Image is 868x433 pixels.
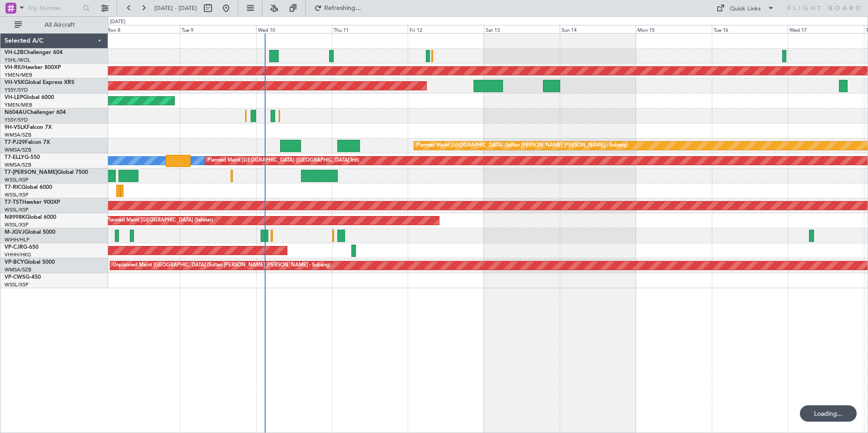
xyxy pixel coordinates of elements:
button: Refreshing... [310,1,365,15]
span: Refreshing... [324,5,362,11]
a: VP-CWSG-450 [5,275,41,280]
a: M-JGVJGlobal 5000 [5,230,55,235]
div: Quick Links [730,5,761,14]
a: VH-LEPGlobal 6000 [5,95,54,100]
a: T7-PJ29Falcon 7X [5,140,50,145]
a: T7-RICGlobal 6000 [5,185,52,190]
div: Planned Maint [GEOGRAPHIC_DATA] (Seletar) [106,214,213,227]
a: WSSL/XSP [5,221,29,228]
div: Tue 9 [180,25,256,33]
a: T7-ELLYG-550 [5,155,40,160]
span: M-JGVJ [5,230,25,235]
span: VH-L2B [5,50,24,55]
span: T7-[PERSON_NAME] [5,170,57,175]
div: Mon 15 [636,25,711,33]
span: T7-TST [5,200,22,205]
a: WMSA/SZB [5,132,31,138]
a: T7-[PERSON_NAME]Global 7500 [5,170,88,175]
a: 9H-VSLKFalcon 7X [5,125,52,130]
div: Sun 14 [560,25,636,33]
button: Quick Links [712,1,779,15]
div: Loading... [800,405,857,422]
div: Thu 11 [332,25,408,33]
div: Tue 16 [712,25,788,33]
span: All Aircraft [24,22,96,28]
input: Trip Number [28,1,80,15]
a: VHHH/HKG [5,251,31,258]
span: [DATE] - [DATE] [154,4,197,12]
span: VP-BCY [5,260,24,265]
div: [DATE] [110,18,125,26]
a: YMEN/MEB [5,72,32,79]
div: Mon 8 [104,25,180,33]
a: VH-L2BChallenger 604 [5,50,63,55]
a: YSSY/SYD [5,117,28,123]
a: T7-TSTHawker 900XP [5,200,60,205]
a: YSHL/WOL [5,57,30,64]
span: T7-ELLY [5,155,25,160]
div: Sat 13 [484,25,560,33]
span: VH-RIU [5,65,23,70]
a: N604AUChallenger 604 [5,110,66,115]
span: VP-CWS [5,275,25,280]
a: WSSL/XSP [5,177,29,183]
span: VH-LEP [5,95,23,100]
a: N8998KGlobal 6000 [5,215,56,220]
span: N604AU [5,110,27,115]
div: Planned Maint [GEOGRAPHIC_DATA] ([GEOGRAPHIC_DATA] Intl) [207,154,359,167]
a: VP-BCYGlobal 5000 [5,260,55,265]
a: WSSL/XSP [5,281,29,288]
div: Planned Maint [GEOGRAPHIC_DATA] (Sultan [PERSON_NAME] [PERSON_NAME] - Subang) [416,139,628,153]
a: WMSA/SZB [5,147,31,153]
span: 9H-VSLK [5,125,27,130]
a: VH-VSKGlobal Express XRS [5,80,74,85]
a: YSSY/SYD [5,87,28,93]
a: WSSL/XSP [5,207,29,213]
a: YMEN/MEB [5,102,32,108]
a: VH-RIUHawker 800XP [5,65,61,70]
span: T7-PJ29 [5,140,25,145]
button: All Aircraft [10,18,99,32]
div: Wed 17 [788,25,863,33]
a: VP-CJRG-650 [5,245,39,250]
a: WSSL/XSP [5,192,29,198]
span: T7-RIC [5,185,21,190]
span: VH-VSK [5,80,25,85]
div: Wed 10 [256,25,332,33]
a: WMSA/SZB [5,266,31,273]
span: N8998K [5,215,25,220]
span: VP-CJR [5,245,23,250]
a: WMSA/SZB [5,162,31,168]
div: Fri 12 [408,25,483,33]
div: Unplanned Maint [GEOGRAPHIC_DATA] (Sultan [PERSON_NAME] [PERSON_NAME] - Subang) [113,259,330,272]
a: WIHH/HLP [5,236,30,243]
